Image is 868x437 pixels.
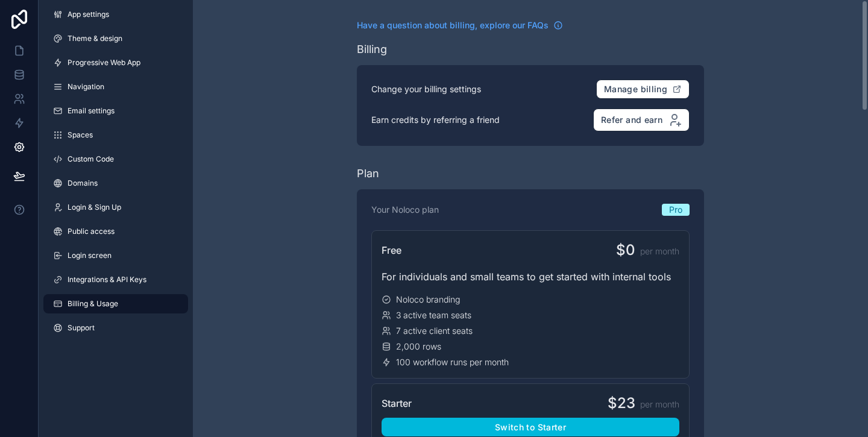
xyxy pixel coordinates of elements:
[68,323,95,333] span: Support
[68,299,118,309] span: Billing & Usage
[640,245,679,257] span: per month
[382,269,679,284] div: For individuals and small teams to get started with internal tools
[43,294,188,313] a: Billing & Usage
[43,5,188,24] a: App settings
[382,243,401,257] span: Free
[596,80,690,99] button: Manage billing
[68,154,114,164] span: Custom Code
[616,241,635,260] span: $0
[601,115,662,125] span: Refer and earn
[608,394,635,413] span: $23
[43,174,188,193] a: Domains
[68,58,140,68] span: Progressive Web App
[68,178,98,188] span: Domains
[68,251,112,260] span: Login screen
[396,341,441,353] span: 2,000 rows
[43,101,188,121] a: Email settings
[371,204,439,216] p: Your Noloco plan
[43,149,188,169] a: Custom Code
[43,198,188,217] a: Login & Sign Up
[640,398,679,410] span: per month
[43,77,188,96] a: Navigation
[43,246,188,265] a: Login screen
[43,29,188,48] a: Theme & design
[68,34,122,43] span: Theme & design
[396,356,509,368] span: 100 workflow runs per month
[396,309,471,321] span: 3 active team seats
[43,222,188,241] a: Public access
[593,108,690,131] button: Refer and earn
[68,227,115,236] span: Public access
[357,41,387,58] div: Billing
[43,270,188,289] a: Integrations & API Keys
[382,418,679,437] button: Switch to Starter
[68,130,93,140] span: Spaces
[68,106,115,116] span: Email settings
[669,204,682,216] span: Pro
[382,396,412,410] span: Starter
[357,19,563,31] a: Have a question about billing, explore our FAQs
[371,114,500,126] p: Earn credits by referring a friend
[68,275,146,285] span: Integrations & API Keys
[68,82,104,92] span: Navigation
[68,10,109,19] span: App settings
[604,84,667,95] span: Manage billing
[43,125,188,145] a: Spaces
[357,165,379,182] div: Plan
[68,203,121,212] span: Login & Sign Up
[396,294,460,306] span: Noloco branding
[371,83,481,95] p: Change your billing settings
[396,325,473,337] span: 7 active client seats
[43,53,188,72] a: Progressive Web App
[357,19,549,31] span: Have a question about billing, explore our FAQs
[43,318,188,338] a: Support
